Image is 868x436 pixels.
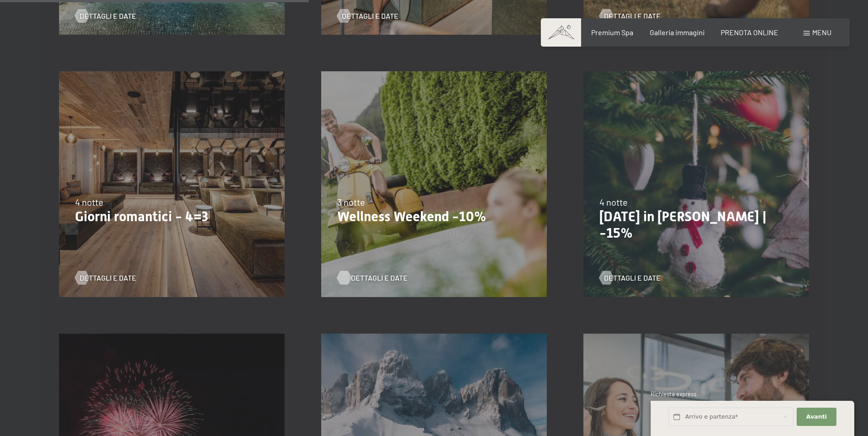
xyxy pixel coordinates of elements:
[812,28,831,37] span: Menu
[80,11,136,21] span: Dettagli e Date
[806,413,827,421] span: Avanti
[650,28,705,37] a: Galleria immagini
[721,28,778,37] a: PRENOTA ONLINE
[599,273,661,283] a: Dettagli e Date
[351,273,408,283] span: Dettagli e Date
[797,408,836,426] button: Avanti
[75,273,136,283] a: Dettagli e Date
[337,208,531,225] p: Wellness Weekend -10%
[75,11,136,21] a: Dettagli e Date
[599,197,628,207] span: 4 notte
[651,390,696,398] span: Richiesta express
[342,11,399,21] span: Dettagli e Date
[599,208,793,241] p: [DATE] in [PERSON_NAME] | -15%
[604,273,661,283] span: Dettagli e Date
[599,11,661,21] a: Dettagli e Date
[337,197,365,207] span: 3 notte
[337,273,399,283] a: Dettagli e Date
[337,11,399,21] a: Dettagli e Date
[591,28,633,37] a: Premium Spa
[75,197,103,207] span: 4 notte
[80,273,136,283] span: Dettagli e Date
[75,208,269,225] p: Giorni romantici - 4=3
[604,11,661,21] span: Dettagli e Date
